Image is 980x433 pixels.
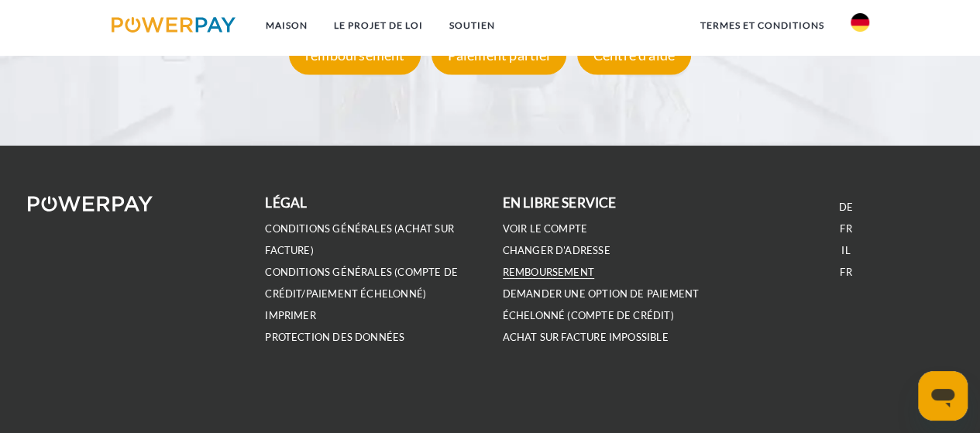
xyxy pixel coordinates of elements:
[285,46,425,63] a: remboursement
[918,371,968,421] iframe: Bouton pour ouvrir la fenêtre de messagerie
[448,46,551,63] font: Paiement partiel
[573,46,695,63] a: Centre d'aide
[840,222,851,235] font: FR
[840,266,851,278] font: FR
[687,12,837,40] a: termes et conditions
[503,287,700,322] a: Demander une option de paiement échelonné (compte de crédit)
[28,196,153,211] img: logo-powerpay-white.svg
[503,287,700,321] font: Demander une option de paiement échelonné (compte de crédit)
[503,331,669,344] a: Achat sur facture impossible
[265,266,458,301] a: Conditions générales (compte de crédit/paiement échelonné)
[265,194,307,211] font: légal
[265,222,454,256] font: Conditions générales (achat sur facture)
[503,222,588,235] a: Voir le compte
[841,244,850,257] a: IL
[840,222,851,235] a: FR
[265,309,315,321] font: IMPRIMER
[851,13,869,32] img: de
[265,309,315,322] a: IMPRIMER
[839,201,853,213] font: DE
[840,266,851,279] a: FR
[265,19,307,31] font: Maison
[841,244,850,256] font: IL
[839,201,853,214] a: DE
[593,46,675,63] font: Centre d'aide
[503,222,588,235] font: Voir le compte
[305,46,404,63] font: remboursement
[428,46,571,63] a: Paiement partiel
[503,266,594,279] a: remboursement
[320,12,435,40] a: LE PROJET DE LOI
[503,266,594,278] font: remboursement
[503,244,610,256] font: Changer d'adresse
[265,222,454,257] a: Conditions générales (achat sur facture)
[252,12,320,40] a: Maison
[503,244,610,257] a: Changer d'adresse
[435,12,507,40] a: SOUTIEN
[449,19,494,31] font: SOUTIEN
[265,266,458,300] font: Conditions générales (compte de crédit/paiement échelonné)
[503,194,617,211] font: en libre service
[700,19,824,31] font: termes et conditions
[265,331,404,344] a: PROTECTION DES DONNÉES
[112,17,236,33] img: logo-powerpay.svg
[333,19,422,31] font: LE PROJET DE LOI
